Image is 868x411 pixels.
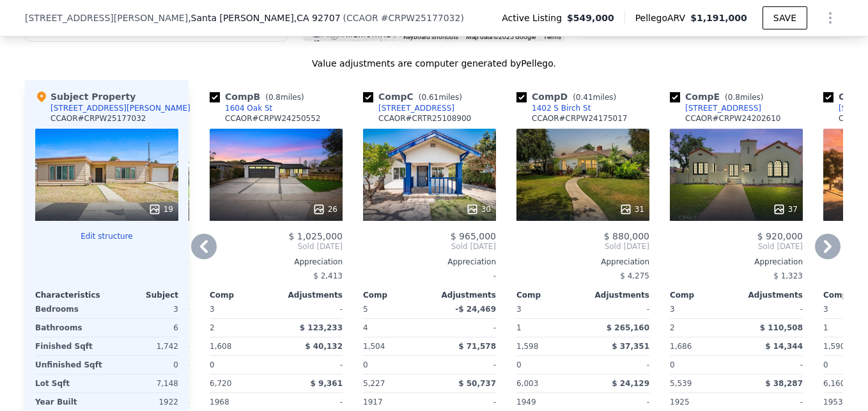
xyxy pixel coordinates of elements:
div: - [432,393,496,411]
div: [STREET_ADDRESS] [685,103,761,113]
span: Active Listing [502,12,567,24]
span: , CA 92707 [294,13,341,23]
div: - [585,356,649,374]
span: CCAOR [346,13,378,23]
span: 5,539 [670,379,692,388]
span: ( miles) [720,93,768,102]
a: Terms [543,33,561,40]
span: ( miles) [414,93,467,102]
div: - [279,300,343,318]
button: SAVE [763,6,807,29]
div: Comp [670,290,736,300]
div: - [279,356,343,374]
div: Bedrooms [35,300,104,318]
div: 30 [466,203,491,216]
span: ( miles) [568,93,621,102]
div: Comp B [210,90,309,103]
div: - [739,300,803,318]
span: 3 [516,305,522,314]
div: Comp E [670,90,769,103]
div: - [739,393,803,411]
div: 19 [148,203,173,216]
span: $ 1,025,000 [288,231,343,241]
div: 1,742 [109,337,178,355]
span: $ 38,287 [765,379,803,388]
span: $ 24,129 [612,379,649,388]
a: [STREET_ADDRESS] [670,103,761,113]
div: Comp D [516,90,621,103]
div: [STREET_ADDRESS] [378,103,454,113]
span: $ 880,000 [604,231,649,241]
div: 7,148 [109,375,178,392]
span: 5 [363,305,368,314]
div: Comp C [363,90,467,103]
span: $ 37,351 [612,342,649,351]
div: Characteristics [35,290,107,300]
div: Unfinished Sqft [35,356,104,374]
span: $ 14,344 [765,342,803,351]
span: 0 [823,360,828,369]
div: CCAOR # CRTR25108900 [378,113,471,124]
div: Finished Sqft [35,337,104,355]
div: 2 [670,319,734,337]
span: Sold [DATE] [670,241,803,252]
div: Appreciation [516,257,649,267]
span: $1,191,000 [690,13,747,23]
span: $ 2,413 [313,271,343,280]
div: CCAOR # CRPW24250552 [225,113,321,124]
div: Value adjustments are computer generated by Pellego . [25,57,843,70]
div: 1925 [670,393,734,411]
span: 1,504 [363,342,385,351]
div: 31 [619,203,644,216]
div: - [585,393,649,411]
div: Adjustments [736,290,803,300]
span: $ 50,737 [458,379,496,388]
span: 6,160 [823,379,845,388]
span: $ 9,361 [311,379,343,388]
div: - [585,300,649,318]
div: Appreciation [363,257,496,267]
a: 1402 S Birch St [516,103,591,113]
span: 1,590 [823,342,845,351]
span: $549,000 [567,12,614,24]
span: 1,686 [670,342,692,351]
span: $ 4,275 [620,271,649,280]
span: Sold [DATE] [210,241,343,252]
span: -$ 24,469 [455,305,496,314]
span: 0.8 [728,93,740,102]
span: 0.8 [268,93,281,102]
div: Adjustments [430,290,496,300]
span: 6,003 [516,379,538,388]
span: Sold [DATE] [363,241,496,252]
div: Subject Property [35,90,136,103]
div: 1604 Oak St [225,103,272,113]
div: Comp [210,290,276,300]
span: , Santa [PERSON_NAME] [188,12,340,24]
div: Comp [516,290,583,300]
span: 1,608 [210,342,231,351]
div: 37 [773,203,798,216]
div: Appreciation [210,257,343,267]
span: 3 [670,305,675,314]
span: ( miles) [260,93,309,102]
span: $ 1,323 [773,271,803,280]
div: 1922 [109,393,178,411]
div: - [279,393,343,411]
div: - [739,356,803,374]
div: 1917 [363,393,427,411]
div: Year Built [35,393,104,411]
span: $ 920,000 [757,231,803,241]
div: 0 [109,356,178,374]
span: 3 [823,305,828,314]
div: Comp [363,290,430,300]
div: ( ) [343,12,464,24]
span: [STREET_ADDRESS][PERSON_NAME] [25,12,188,24]
span: # CRPW25177032 [381,13,461,23]
span: Pellego ARV [635,12,691,24]
span: 0.41 [576,93,593,102]
div: - [432,319,496,337]
div: Bathrooms [35,319,104,337]
span: $ 40,132 [305,342,343,351]
span: 5,227 [363,379,385,388]
span: 3 [210,305,215,314]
